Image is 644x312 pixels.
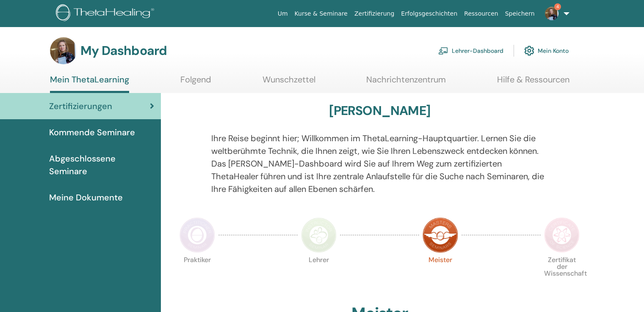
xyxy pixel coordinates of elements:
[49,126,135,139] span: Kommende Seminare
[329,103,430,118] h3: [PERSON_NAME]
[211,132,548,195] p: Ihre Reise beginnt hier; Willkommen im ThetaLearning-Hauptquartier. Lernen Sie die weltberühmte T...
[438,47,448,55] img: chalkboard-teacher.svg
[274,6,291,22] a: Um
[423,217,458,253] img: Master
[50,37,77,64] img: default.jpg
[49,100,112,112] span: Zertifizierungen
[50,74,129,93] a: Mein ThetaLearning
[398,6,461,22] a: Erfolgsgeschichten
[544,257,580,292] p: Zertifikat der Wissenschaft
[524,41,569,60] a: Mein Konto
[80,43,167,58] h3: My Dashboard
[180,74,211,91] a: Folgend
[351,6,398,22] a: Zertifizierung
[301,257,337,292] p: Lehrer
[263,74,315,91] a: Wunschzettel
[438,41,503,60] a: Lehrer-Dashboard
[524,44,534,58] img: cog.svg
[56,4,157,23] img: logo.png
[423,257,458,292] p: Meister
[497,74,569,91] a: Hilfe & Ressourcen
[502,6,538,22] a: Speichern
[554,3,561,10] span: 4
[301,217,337,253] img: Instructor
[366,74,446,91] a: Nachrichtenzentrum
[544,217,580,253] img: Certificate of Science
[49,191,123,204] span: Meine Dokumente
[291,6,351,22] a: Kurse & Seminare
[180,257,215,292] p: Praktiker
[461,6,501,22] a: Ressourcen
[545,7,558,20] img: default.jpg
[49,152,154,178] span: Abgeschlossene Seminare
[180,217,215,253] img: Practitioner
